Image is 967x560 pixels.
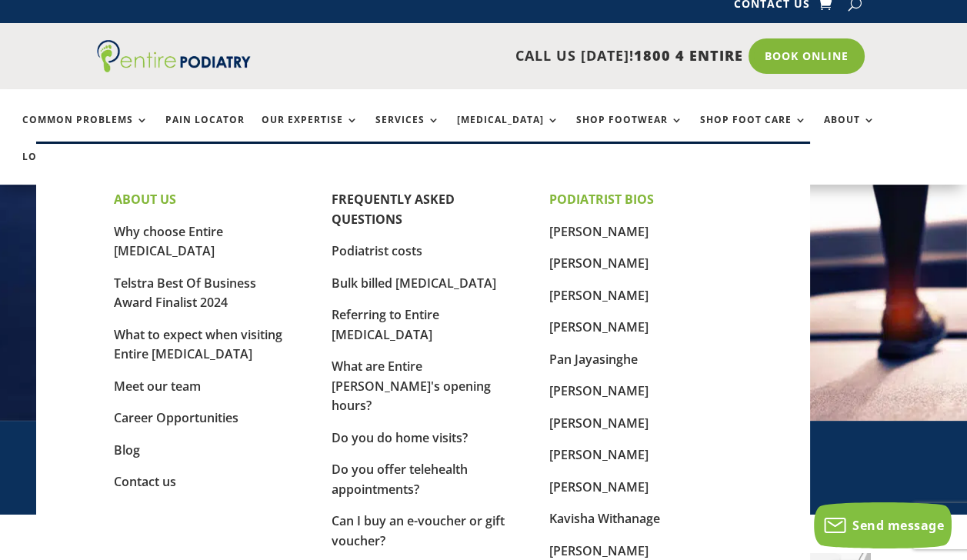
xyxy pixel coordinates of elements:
a: Locations [22,152,99,185]
a: Our Expertise [262,115,358,148]
a: Meet our team [114,378,201,395]
a: About [824,115,875,148]
p: CALL US [DATE]! [270,46,743,66]
a: [PERSON_NAME] [549,382,649,399]
a: Entire Podiatry [97,60,251,75]
a: Blog [114,442,140,458]
a: Book Online [749,38,865,74]
span: 1800 4 ENTIRE [634,46,743,65]
a: Career Opportunities [114,409,238,426]
a: What to expect when visiting Entire [MEDICAL_DATA] [114,326,282,363]
a: Pan Jayasinghe [549,351,638,368]
a: Common Problems [22,115,148,148]
a: [PERSON_NAME] [549,287,649,304]
a: Bulk billed [MEDICAL_DATA] [332,275,496,292]
a: [PERSON_NAME] [549,415,649,432]
a: FREQUENTLY ASKED QUESTIONS [332,191,455,228]
a: [PERSON_NAME] [549,255,649,272]
a: [PERSON_NAME] [549,318,649,335]
span: Send message [852,517,944,534]
a: [MEDICAL_DATA] [457,115,559,148]
a: Services [375,115,440,148]
img: logo (1) [97,40,251,72]
a: Do you do home visits? [332,429,468,446]
a: Do you offer telehealth appointments? [332,461,468,498]
a: Kavisha Withanage [549,510,660,527]
strong: PODIATRIST BIOS [549,191,654,208]
a: Shop Footwear [576,115,683,148]
a: Podiatrist costs [332,242,422,259]
a: [PERSON_NAME] [549,223,649,240]
a: Telstra Best Of Business Award Finalist 2024 [114,275,256,312]
a: What are Entire [PERSON_NAME]'s opening hours? [332,358,491,414]
a: [PERSON_NAME] [549,446,649,463]
a: Contact us [114,473,176,490]
a: Why choose Entire [MEDICAL_DATA] [114,223,223,260]
a: Pain Locator [165,115,245,148]
strong: ABOUT US [114,191,176,208]
a: Referring to Entire [MEDICAL_DATA] [332,306,439,343]
a: Can I buy an e-voucher or gift voucher? [332,512,505,549]
a: Shop Foot Care [700,115,807,148]
a: [PERSON_NAME] [549,478,649,495]
button: Send message [814,502,952,548]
